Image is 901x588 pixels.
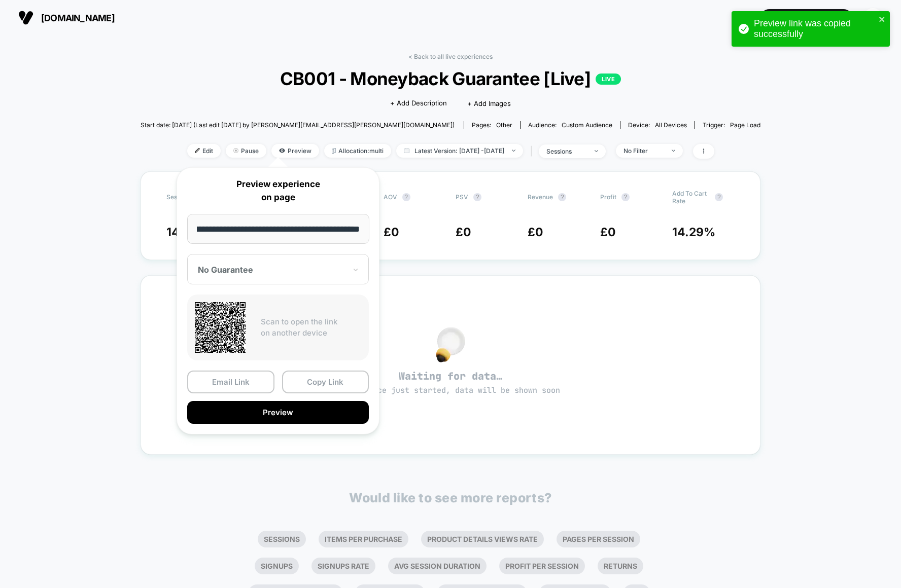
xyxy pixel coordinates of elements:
[341,385,560,395] span: experience just started, data will be shown soon
[621,193,630,201] button: ?
[187,178,369,204] p: Preview experience on page
[528,193,553,201] span: Revenue
[623,147,664,155] div: No Filter
[41,13,115,23] span: [DOMAIN_NAME]
[408,53,493,60] a: < Back to all live experiences
[384,225,399,239] span: £
[596,73,621,85] p: LIVE
[390,98,447,108] span: + Add Description
[436,327,465,362] img: no_data
[754,18,876,40] div: Preview link was copied successfully
[860,8,886,28] button: AS
[15,10,118,26] button: [DOMAIN_NAME]
[473,193,481,201] button: ?
[18,10,33,25] img: Visually logo
[467,99,511,107] span: + Add Images
[562,121,612,129] span: Custom Audience
[715,193,723,201] button: ?
[258,531,306,547] li: Sessions
[195,148,200,153] img: edit
[404,148,409,153] img: calendar
[311,558,375,574] li: Signups Rate
[421,531,544,547] li: Product Details Views Rate
[558,193,566,201] button: ?
[672,225,715,239] span: 14.29 %
[319,531,408,547] li: Items Per Purchase
[703,121,760,129] div: Trigger:
[261,316,361,339] p: Scan to open the link on another device
[171,68,729,89] span: CB001 - Moneyback Guarantee [Live]
[349,490,552,505] p: Would like to see more reports?
[598,558,643,574] li: Returns
[187,144,221,158] span: Edit
[396,144,523,158] span: Latest Version: [DATE] - [DATE]
[233,148,238,153] img: end
[528,144,539,159] span: |
[672,190,710,205] span: Add To Cart Rate
[655,121,687,129] span: all devices
[600,225,616,239] span: £
[879,15,886,25] button: close
[456,193,468,201] span: PSV
[863,8,883,28] div: AS
[388,558,487,574] li: Avg Session Duration
[226,144,266,158] span: Pause
[528,225,543,239] span: £
[512,150,515,152] img: end
[528,121,612,129] div: Audience:
[535,225,543,239] span: 0
[332,148,336,154] img: rebalance
[499,558,585,574] li: Profit Per Session
[282,371,369,393] button: Copy Link
[672,150,675,152] img: end
[496,121,512,129] span: other
[402,193,410,201] button: ?
[255,558,299,574] li: Signups
[271,144,319,158] span: Preview
[546,148,587,155] div: sessions
[159,370,742,396] span: Waiting for data…
[456,225,471,239] span: £
[608,225,616,239] span: 0
[600,193,616,201] span: Profit
[324,144,391,158] span: Allocation: multi
[595,150,598,152] img: end
[141,121,455,129] span: Start date: [DATE] (Last edit [DATE] by [PERSON_NAME][EMAIL_ADDRESS][PERSON_NAME][DOMAIN_NAME])
[384,193,397,201] span: AOV
[187,371,274,393] button: Email Link
[187,401,369,424] button: Preview
[557,531,640,547] li: Pages Per Session
[391,225,399,239] span: 0
[730,121,760,129] span: Page Load
[620,121,695,129] span: Device:
[463,225,471,239] span: 0
[472,121,512,129] div: Pages:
